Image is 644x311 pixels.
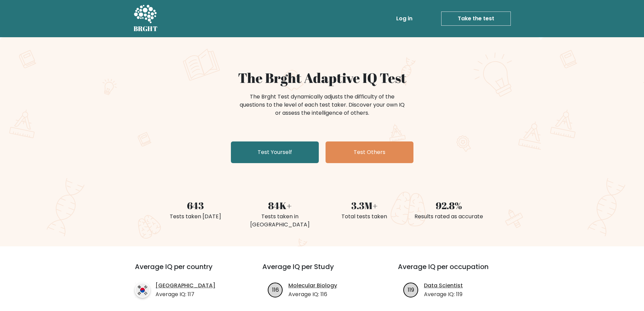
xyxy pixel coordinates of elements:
[157,198,234,213] div: 643
[326,141,413,163] a: Test Others
[156,282,215,290] a: [GEOGRAPHIC_DATA]
[157,70,487,86] h1: The Brght Adaptive IQ Test
[424,290,463,298] p: Average IQ: 119
[398,263,517,279] h3: Average IQ per occupation
[272,286,279,293] text: 116
[411,198,487,213] div: 92.8%
[326,213,403,221] div: Total tests taken
[157,213,234,221] div: Tests taken [DATE]
[135,283,150,298] img: country
[156,290,215,298] p: Average IQ: 117
[134,3,158,35] a: BRGHT
[441,12,511,26] a: Take the test
[393,12,415,25] a: Log in
[242,213,318,229] div: Tests taken in [GEOGRAPHIC_DATA]
[231,141,319,163] a: Test Yourself
[262,263,382,279] h3: Average IQ per Study
[326,198,403,213] div: 3.3M+
[288,290,337,298] p: Average IQ: 116
[238,93,407,117] div: The Brght Test dynamically adjusts the difficulty of the questions to the level of each test take...
[134,25,158,33] h5: BRGHT
[408,286,414,293] text: 119
[135,263,238,279] h3: Average IQ per country
[411,213,487,221] div: Results rated as accurate
[242,198,318,213] div: 84K+
[424,282,463,290] a: Data Scientist
[288,282,337,290] a: Molecular Biology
